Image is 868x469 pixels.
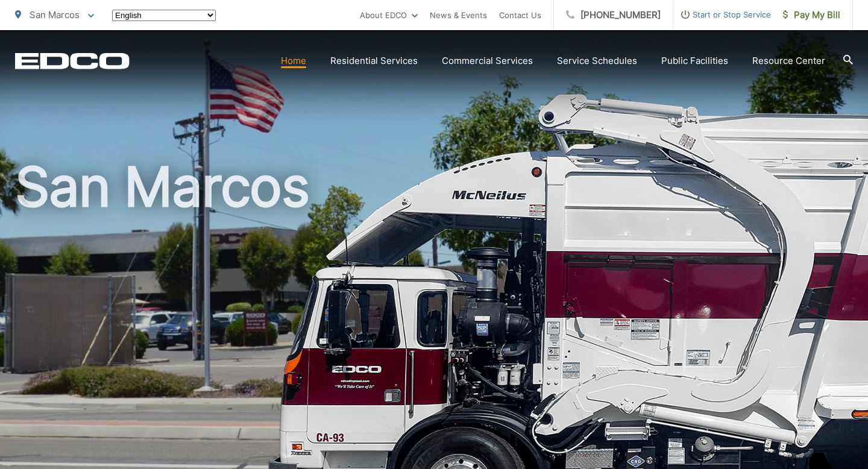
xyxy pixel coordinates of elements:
[783,8,840,22] span: Pay My Bill
[752,54,825,68] a: Resource Center
[360,8,418,22] a: About EDCO
[15,52,130,69] a: EDCD logo. Return to the homepage.
[30,9,80,20] span: San Marcos
[499,8,541,22] a: Contact Us
[430,8,487,22] a: News & Events
[442,54,533,68] a: Commercial Services
[281,54,306,68] a: Home
[112,10,216,21] select: Select a language
[330,54,418,68] a: Residential Services
[557,54,637,68] a: Service Schedules
[661,54,728,68] a: Public Facilities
